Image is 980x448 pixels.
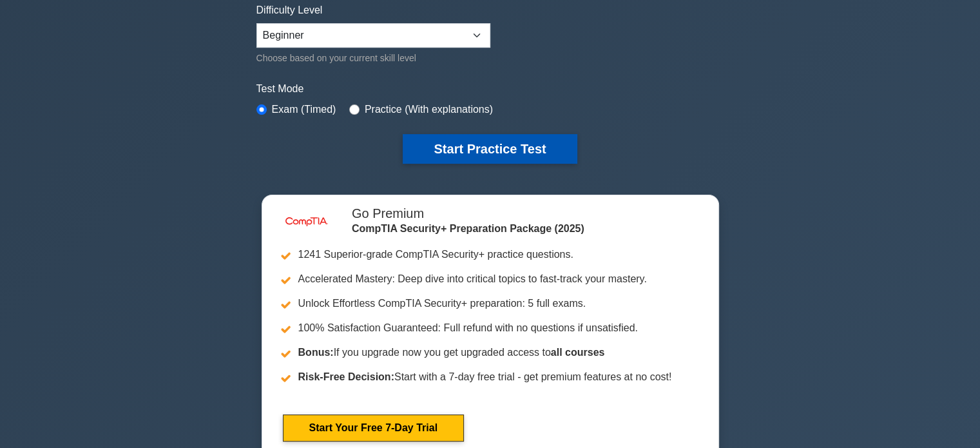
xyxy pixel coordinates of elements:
[256,3,323,18] label: Difficulty Level
[256,81,724,97] label: Test Mode
[283,414,464,442] a: Start Your Free 7-Day Trial
[272,102,336,117] label: Exam (Timed)
[256,50,490,66] div: Choose based on your current skill level
[365,102,493,117] label: Practice (With explanations)
[403,134,577,164] button: Start Practice Test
